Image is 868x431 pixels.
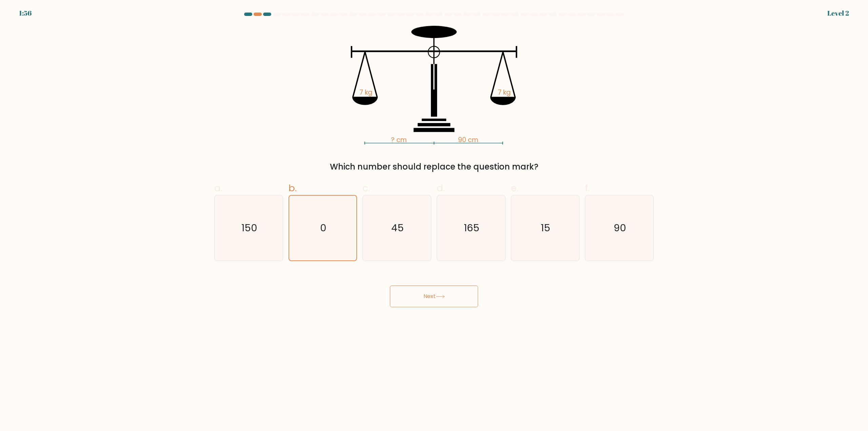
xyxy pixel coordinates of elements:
tspan: 90 cm [458,135,478,144]
text: 165 [464,221,479,235]
tspan: ? cm [391,135,407,144]
span: f. [585,181,590,195]
text: 45 [391,221,404,235]
span: e. [511,181,518,195]
div: Which number should replace the question mark? [218,161,650,173]
span: a. [214,181,222,195]
button: Next [390,286,478,307]
div: 1:56 [19,8,32,18]
tspan: 7 kg [359,88,372,97]
span: c. [362,181,370,195]
span: d. [437,181,445,195]
tspan: 7 kg [498,88,511,97]
text: 150 [241,221,257,235]
text: 15 [541,221,551,235]
span: b. [289,181,297,195]
div: Level 2 [827,8,849,18]
text: 90 [614,221,626,235]
text: 0 [320,221,327,235]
